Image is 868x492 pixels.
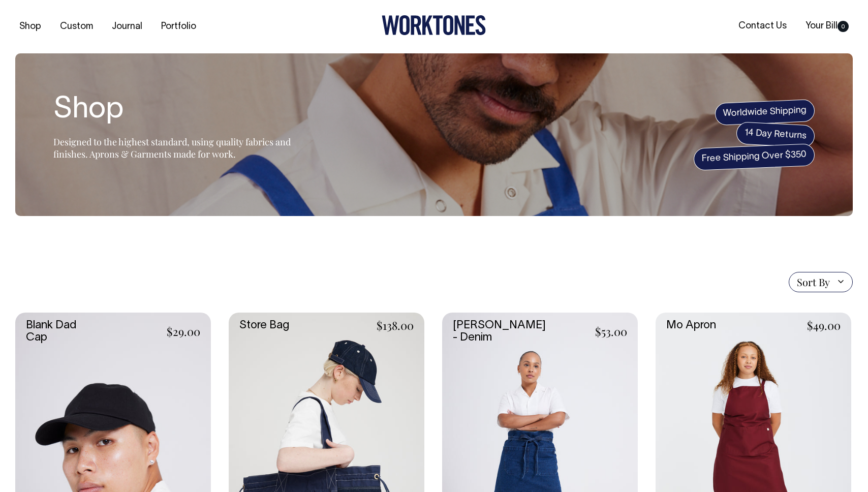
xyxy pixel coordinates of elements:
a: Your Bill0 [801,18,853,35]
span: 14 Day Returns [736,121,815,148]
a: Portfolio [157,18,200,35]
span: Free Shipping Over $350 [693,143,815,171]
a: Shop [15,18,45,35]
span: Designed to the highest standard, using quality fabrics and finishes. Aprons & Garments made for ... [53,136,291,160]
span: Sort By [797,276,830,288]
span: 0 [838,21,849,32]
a: Contact Us [734,18,791,35]
a: Custom [56,18,97,35]
a: Journal [108,18,146,35]
h1: Shop [53,94,307,127]
span: Worldwide Shipping [715,99,815,126]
